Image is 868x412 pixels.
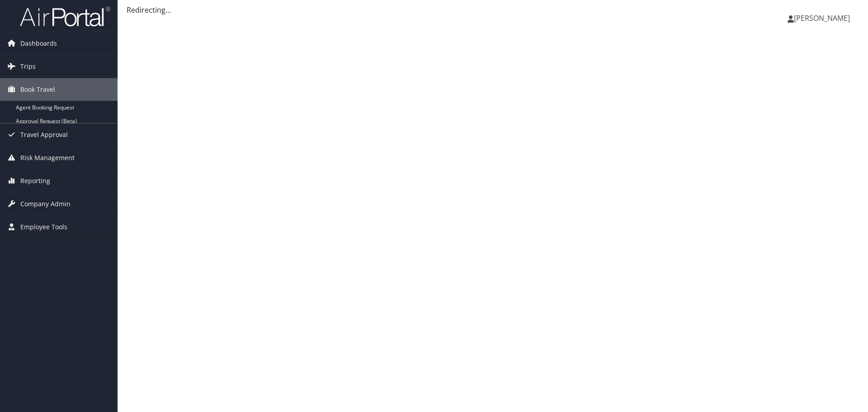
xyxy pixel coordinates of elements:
[20,170,50,192] span: Reporting
[20,55,36,78] span: Trips
[794,13,850,23] span: [PERSON_NAME]
[20,6,110,27] img: airportal-logo.png
[20,78,55,101] span: Book Travel
[20,32,57,55] span: Dashboards
[20,193,71,215] span: Company Admin
[788,5,859,32] a: [PERSON_NAME]
[20,123,68,146] span: Travel Approval
[20,147,75,169] span: Risk Management
[20,216,67,238] span: Employee Tools
[127,5,859,15] div: Redirecting...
